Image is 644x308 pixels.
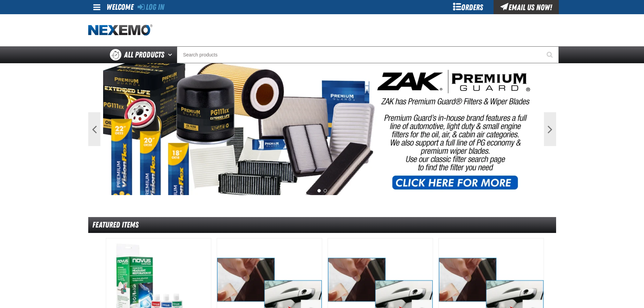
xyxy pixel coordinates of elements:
button: 1 of 2 [317,189,321,192]
a: Log In [138,2,164,12]
span: All Products [124,49,164,61]
button: Previous [88,112,100,146]
img: PG Filters & Wipers [103,63,541,195]
input: Search [177,46,559,63]
button: 2 of 2 [324,189,327,192]
button: Open All Products pages [166,46,177,63]
button: Next [544,112,556,146]
img: Nexemo logo [88,24,152,36]
button: Start Searching [542,46,559,63]
div: Featured Items [88,217,556,233]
